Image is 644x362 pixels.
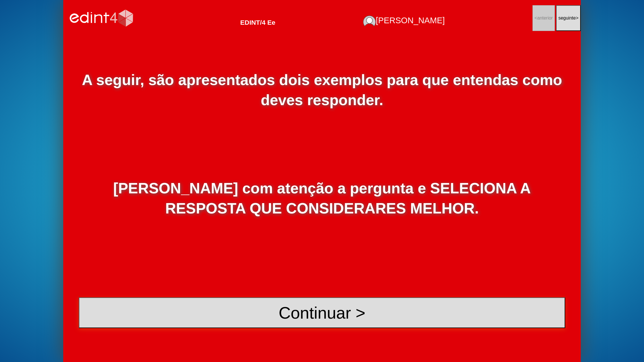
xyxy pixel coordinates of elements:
[558,16,576,20] span: seguinte
[79,297,565,328] button: Continuar >
[532,5,555,31] button: <anterior
[240,19,275,26] div: item: 4EeG2
[67,3,136,33] img: logo_edint4_num_blanco.svg
[79,178,565,219] p: [PERSON_NAME] com atenção a pergunta e SELECIONA A RESPOSTA QUE CONSIDERARES MELHOR.
[537,16,553,20] span: anterior
[363,16,445,26] div: Pessoa a quem este Questionário é aplicado
[363,16,376,26] img: alumnogenerico.svg
[556,5,581,31] button: seguinte>
[79,70,565,110] p: A seguir, são apresentados dois exemplos para que entendas como deves responder.
[227,10,275,26] div: item: 4EeG2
